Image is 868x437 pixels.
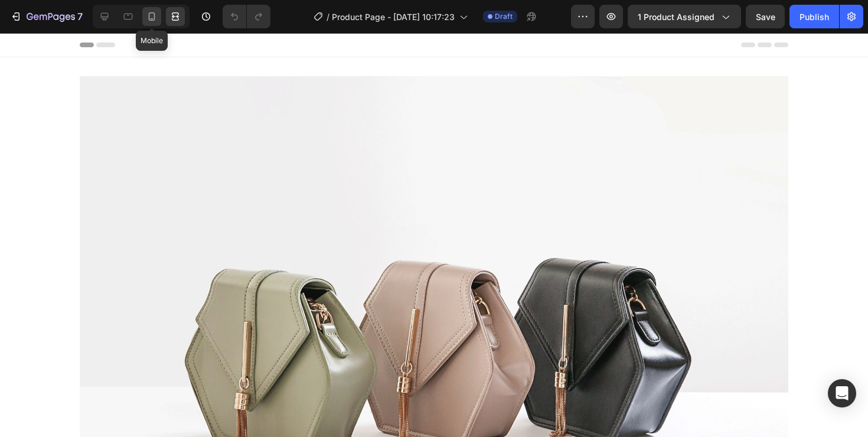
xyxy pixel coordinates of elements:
[800,11,829,23] div: Publish
[628,5,741,28] button: 1 product assigned
[327,11,329,23] span: /
[756,12,775,22] span: Save
[638,11,714,23] span: 1 product assigned
[5,5,88,28] button: 7
[223,5,270,28] div: Undo/Redo
[495,11,513,22] span: Draft
[332,11,455,23] span: Product Page - [DATE] 10:17:23
[828,379,856,407] div: Open Intercom Messenger
[789,5,839,28] button: Publish
[77,9,83,24] p: 7
[746,5,785,28] button: Save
